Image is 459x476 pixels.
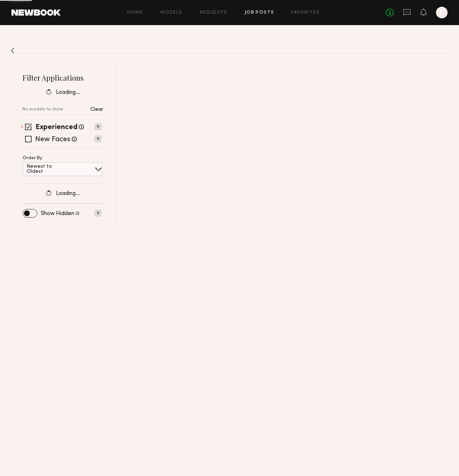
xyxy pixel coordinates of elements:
img: Back to previous page [11,48,14,53]
h2: Filter Applications [23,73,103,82]
p: 0 [95,123,101,130]
a: Favorites [291,10,320,15]
p: 0 [95,135,101,142]
a: Requests [200,10,227,15]
label: Show Hidden [41,211,74,216]
span: Loading… [56,191,80,197]
p: No models to show [23,107,63,112]
label: New Faces [35,136,70,143]
span: Loading… [56,90,80,96]
a: K [436,7,448,18]
a: Job Posts [245,10,274,15]
a: Models [160,10,182,15]
p: Order By [23,156,42,161]
p: Newest to Oldest [27,164,69,174]
p: Clear [90,107,103,112]
label: Experienced [36,124,77,131]
p: 0 [95,210,101,216]
a: Home [127,10,143,15]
